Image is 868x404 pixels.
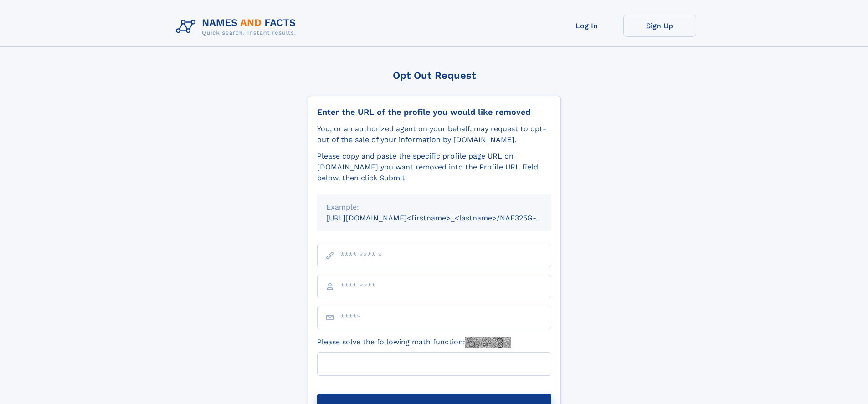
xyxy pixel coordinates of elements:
[172,15,303,39] img: Logo Names and Facts
[308,70,561,81] div: Opt Out Request
[326,214,569,222] small: [URL][DOMAIN_NAME]<firstname>_<lastname>/NAF325G-xxxxxxxx
[317,107,551,117] div: Enter the URL of the profile you would like removed
[623,15,696,37] a: Sign Up
[317,337,511,348] label: Please solve the following math function:
[317,123,551,145] div: You, or an authorized agent on your behalf, may request to opt-out of the sale of your informatio...
[317,151,551,184] div: Please copy and paste the specific profile page URL on [DOMAIN_NAME] you want removed into the Pr...
[326,202,542,213] div: Example:
[550,15,623,37] a: Log In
